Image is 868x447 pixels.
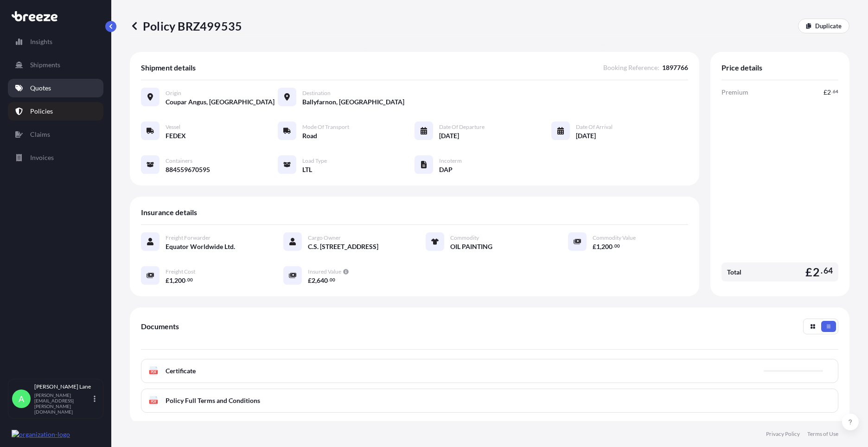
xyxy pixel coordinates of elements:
[151,400,157,403] text: PDF
[450,242,492,251] span: OIL PAINTING
[308,234,341,242] span: Cargo Owner
[186,278,187,281] span: .
[151,370,157,374] text: PDF
[315,277,317,284] span: ,
[30,130,50,139] p: Claims
[439,157,462,165] span: Incoterm
[141,389,838,413] a: PDFPolicy Full Terms and Conditions
[166,366,196,376] span: Certificate
[12,430,70,439] img: organization-logo
[302,157,327,165] span: Load Type
[141,322,179,331] span: Documents
[721,63,762,72] span: Price details
[330,278,335,281] span: 00
[662,63,688,72] span: 1897766
[328,278,329,281] span: .
[601,243,613,250] span: 200
[439,131,459,140] span: [DATE]
[8,79,103,97] a: Quotes
[766,430,800,438] a: Privacy Policy
[166,277,169,284] span: £
[813,266,820,278] span: 2
[173,277,174,284] span: ,
[614,244,620,248] span: 00
[576,123,613,131] span: Date of Arrival
[166,157,192,165] span: Containers
[308,242,378,251] span: C.S. [STREET_ADDRESS]
[30,83,51,93] p: Quotes
[166,396,260,405] span: Policy Full Terms and Conditions
[593,243,596,250] span: £
[807,430,838,438] a: Terms of Use
[8,102,103,121] a: Policies
[302,131,317,140] span: Road
[823,89,827,96] span: £
[166,234,211,242] span: Freight Forwarder
[613,244,614,248] span: .
[166,131,186,140] span: FEDEX
[166,123,180,131] span: Vessel
[600,243,601,250] span: ,
[302,97,404,107] span: Ballyfarnon, [GEOGRAPHIC_DATA]
[187,278,193,281] span: 00
[30,153,54,162] p: Invoices
[308,268,341,275] span: Insured Value
[141,208,197,217] span: Insurance details
[312,277,315,284] span: 2
[823,268,833,274] span: 64
[596,243,600,250] span: 1
[603,63,659,72] span: Booking Reference :
[833,90,838,93] span: 64
[30,37,52,46] p: Insights
[8,32,103,51] a: Insights
[439,123,485,131] span: Date of Departure
[130,19,242,33] p: Policy BRZ499535
[302,123,349,131] span: Mode of Transport
[166,268,195,275] span: Freight Cost
[721,88,748,97] span: Premium
[576,131,596,140] span: [DATE]
[827,89,831,96] span: 2
[34,383,92,390] p: [PERSON_NAME] Lane
[805,266,812,278] span: £
[439,165,453,174] span: DAP
[166,165,210,174] span: 884559670595
[8,148,103,167] a: Invoices
[798,19,849,33] a: Duplicate
[169,277,173,284] span: 1
[141,63,196,72] span: Shipment details
[174,277,185,284] span: 200
[821,268,823,274] span: .
[30,60,60,70] p: Shipments
[34,392,92,415] p: [PERSON_NAME][EMAIL_ADDRESS][PERSON_NAME][DOMAIN_NAME]
[727,268,741,277] span: Total
[30,107,53,116] p: Policies
[317,277,328,284] span: 640
[302,165,312,174] span: LTL
[302,89,331,97] span: Destination
[450,234,479,242] span: Commodity
[308,277,312,284] span: £
[166,89,181,97] span: Origin
[831,90,832,93] span: .
[593,234,636,242] span: Commodity Value
[8,125,103,144] a: Claims
[8,56,103,74] a: Shipments
[166,242,235,251] span: Equator Worldwide Ltd.
[19,394,24,403] span: A
[815,21,842,31] p: Duplicate
[166,97,274,107] span: Coupar Angus, [GEOGRAPHIC_DATA]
